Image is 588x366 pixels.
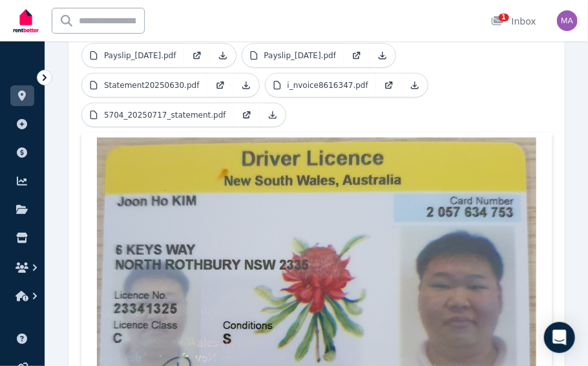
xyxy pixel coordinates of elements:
img: RentBetter [10,5,41,37]
img: Matthew [557,10,578,31]
a: Download Attachment [370,44,395,67]
a: Statement20250630.pdf [82,74,207,97]
a: Open in new Tab [344,44,370,67]
p: Payslip_[DATE].pdf [104,50,176,61]
div: Inbox [491,15,536,28]
a: Download Attachment [210,44,236,67]
div: Open Intercom Messenger [544,322,575,353]
p: 5704_20250717_statement.pdf [104,110,226,120]
span: 1 [499,14,509,21]
p: i_nvoice8616347.pdf [288,80,368,91]
a: 5704_20250717_statement.pdf [82,103,234,127]
a: Open in new Tab [376,74,402,97]
a: Download Attachment [260,103,286,127]
a: i_nvoice8616347.pdf [266,74,376,97]
a: Download Attachment [233,74,259,97]
p: Statement20250630.pdf [104,80,200,91]
a: Download Attachment [402,74,428,97]
a: Open in new Tab [184,44,210,67]
a: Payslip_[DATE].pdf [82,44,184,67]
a: Open in new Tab [207,74,233,97]
p: Payslip_[DATE].pdf [264,50,337,61]
a: Payslip_[DATE].pdf [242,44,344,67]
a: Open in new Tab [234,103,260,127]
